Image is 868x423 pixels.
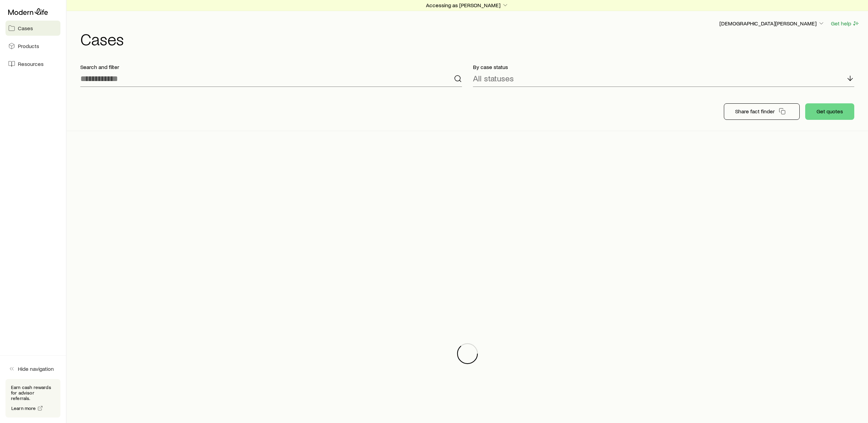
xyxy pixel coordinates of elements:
span: Cases [18,25,33,32]
p: Earn cash rewards for advisor referrals. [11,385,55,401]
button: Get help [831,20,860,27]
p: All statuses [473,73,514,83]
p: [DEMOGRAPHIC_DATA][PERSON_NAME] [719,20,825,27]
span: Resources [18,60,44,67]
span: Products [18,43,39,49]
span: Learn more [11,406,36,411]
a: Resources [5,56,60,71]
p: By case status [473,64,855,70]
p: Search and filter [80,64,462,70]
p: Accessing as [PERSON_NAME] [426,2,509,9]
button: Get quotes [805,103,854,120]
a: Products [5,38,60,54]
a: Cases [5,21,60,36]
div: Earn cash rewards for advisor referrals.Learn more [5,379,60,418]
button: Share fact finder [724,103,800,120]
button: [DEMOGRAPHIC_DATA][PERSON_NAME] [719,20,825,28]
span: Hide navigation [18,365,54,372]
h1: Cases [80,31,860,47]
button: Hide navigation [5,361,60,376]
p: Share fact finder [735,108,775,115]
